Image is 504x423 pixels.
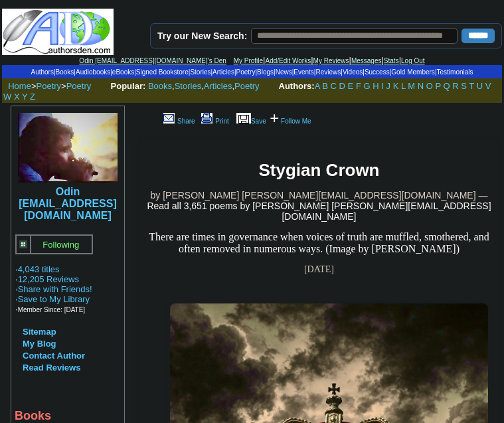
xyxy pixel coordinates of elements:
a: Reviews [315,68,341,76]
a: F [356,81,361,91]
a: Sitemap [23,327,56,337]
a: L [401,81,406,91]
a: Share [161,118,195,125]
font: > > [3,81,108,91]
a: Success [365,68,390,76]
a: Stats [384,57,399,64]
a: Print [199,118,229,125]
a: A [315,81,320,91]
a: Videos [343,68,363,76]
a: Books [148,81,172,91]
img: logo_ad.gif [2,9,114,55]
a: Poetry [236,68,256,76]
a: Odin [EMAIL_ADDRESS][DOMAIN_NAME] [19,186,117,221]
a: Share with Friends! [18,284,92,294]
a: Contact Author [23,351,85,361]
a: Save [236,118,266,125]
a: C [331,81,337,91]
a: Articles [212,68,234,76]
a: My Profile [234,57,263,64]
a: G [363,81,370,91]
a: Log Out [401,57,425,64]
a: Home [8,81,31,91]
a: Events [294,68,314,76]
a: Signed Bookstore [136,68,189,76]
a: Books [56,68,74,76]
a: K [393,81,399,91]
a: Follow Me [281,118,311,125]
a: Gold Members [391,68,435,76]
a: 4,043 titles [18,264,60,274]
font: + [270,109,279,127]
p: by [PERSON_NAME] [PERSON_NAME][EMAIL_ADDRESS][DOMAIN_NAME] — [147,190,491,222]
a: V [485,81,491,91]
a: B [322,81,328,91]
a: Add/Edit Works [265,57,311,64]
a: Following [42,238,79,250]
a: Testimonials [436,68,473,76]
a: Read Reviews [23,363,80,373]
a: Poetry [37,81,62,91]
a: J [386,81,391,91]
h2: Stygian Crown [147,160,491,181]
font: | | | | | [79,55,424,65]
a: M [408,81,415,91]
p: [DATE] [147,264,491,275]
a: eBooks [112,68,134,76]
font: , , , [3,81,491,102]
a: My Blog [23,339,56,349]
a: Q [444,81,450,91]
font: · · [15,264,92,314]
b: Authors: [279,81,315,91]
a: Stories [190,68,210,76]
a: W [3,92,11,102]
a: P [436,81,441,91]
a: Stories [175,81,201,91]
a: My Reviews [313,57,349,64]
font: Member Since: [DATE] [18,306,86,313]
img: print.gif [201,113,212,124]
a: Audiobooks [76,68,110,76]
a: T [469,81,474,91]
a: Authors [31,68,53,76]
a: Z [30,92,35,102]
b: Books [15,409,51,422]
font: · · · [15,284,92,314]
a: R [452,81,458,91]
a: U [477,81,483,91]
a: Y [22,92,27,102]
a: Poetry [234,81,260,91]
a: Save to My Library [18,294,90,304]
a: News [276,68,292,76]
img: 88864.jpg [18,113,118,183]
a: O [426,81,433,91]
a: N [418,81,424,91]
a: Read all 3,651 poems by [PERSON_NAME] [PERSON_NAME][EMAIL_ADDRESS][DOMAIN_NAME] [147,201,491,222]
a: E [348,81,354,91]
a: I [381,81,384,91]
a: S [461,81,467,91]
a: X [14,92,20,102]
a: Articles [204,81,232,91]
font: Following [42,240,79,250]
a: Poetry [66,81,92,91]
b: Popular: [111,81,146,91]
img: library.gif [236,113,251,124]
span: | | | | | | | | | | | | | | | [31,68,473,76]
a: 12,205 Reviews [18,274,80,284]
a: Odin [EMAIL_ADDRESS][DOMAIN_NAME]'s Den [79,57,226,64]
label: Try our New Search: [157,31,247,41]
a: D [339,81,345,91]
a: H [373,81,378,91]
a: Messages [351,57,382,64]
a: Blogs [257,68,274,76]
img: gc.jpg [19,240,27,248]
img: share_page.gif [163,113,175,124]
